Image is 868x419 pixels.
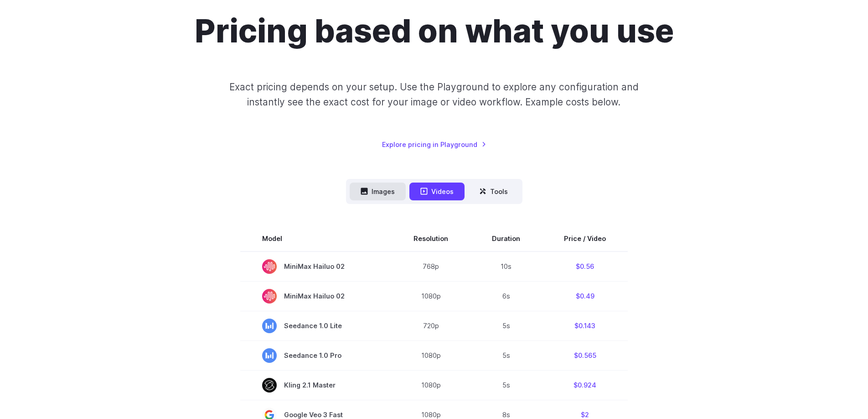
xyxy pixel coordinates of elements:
td: 5s [470,370,542,400]
button: Tools [468,183,519,200]
td: $0.56 [542,251,628,282]
td: $0.565 [542,340,628,370]
td: 1080p [392,281,470,311]
h1: Pricing based on what you use [195,12,674,50]
td: 720p [392,311,470,340]
td: $0.49 [542,281,628,311]
span: Seedance 1.0 Lite [262,319,370,333]
span: MiniMax Hailuo 02 [262,289,370,304]
th: Price / Video [542,226,628,251]
td: 5s [470,311,542,340]
td: 1080p [392,370,470,400]
th: Model [240,226,392,251]
p: Exact pricing depends on your setup. Use the Playground to explore any configuration and instantl... [212,79,656,110]
button: Videos [409,183,465,200]
td: $0.143 [542,311,628,340]
td: 10s [470,251,542,282]
td: 1080p [392,340,470,370]
th: Duration [470,226,542,251]
a: Explore pricing in Playground [382,139,486,150]
td: 768p [392,251,470,282]
span: Kling 2.1 Master [262,378,370,393]
button: Images [350,183,406,200]
td: 6s [470,281,542,311]
td: $0.924 [542,370,628,400]
span: MiniMax Hailuo 02 [262,259,370,274]
th: Resolution [392,226,470,251]
span: Seedance 1.0 Pro [262,348,370,363]
td: 5s [470,340,542,370]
